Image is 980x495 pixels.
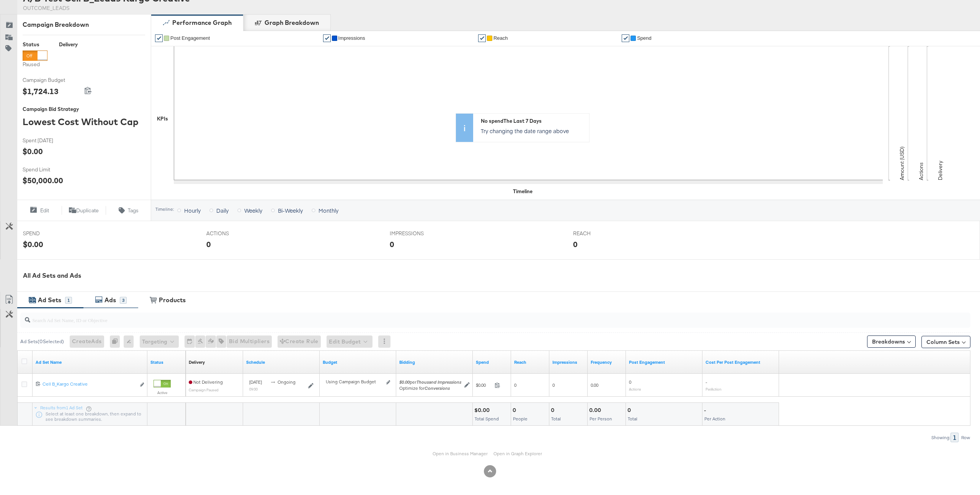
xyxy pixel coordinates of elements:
div: 0 [110,335,124,348]
input: Search Ad Set Name, ID or Objective [30,309,881,324]
span: SPEND [23,230,80,237]
span: Total [551,416,561,422]
a: ✔ [323,34,331,42]
a: The number of times your ad was served. On mobile apps an ad is counted as served the first time ... [552,359,585,365]
span: IMPRESSIONS [390,230,447,237]
a: ✔ [622,34,629,42]
span: ACTIONS [206,230,264,237]
div: Ads [105,296,116,304]
span: 0.00 [591,382,598,388]
span: per [399,379,461,385]
div: 0 [390,239,394,250]
a: Cell B_Kargo Creative [42,381,136,389]
a: The average number of times your ad was served to each person. [591,359,623,365]
span: Spend [637,35,652,41]
div: Showing: [931,435,951,440]
div: Graph Breakdown [265,18,319,27]
a: Shows your bid and optimisation settings for this Ad Set. [399,359,470,365]
span: Spend Limit [23,166,80,173]
span: Post Engagement [170,35,210,41]
span: [DATE] [249,379,262,385]
sub: Campaign Paused [189,388,219,392]
sub: Actions [629,387,641,391]
span: People [513,416,528,422]
div: 0 [206,239,211,250]
em: $0.00 [399,379,410,385]
a: Shows when your Ad Set is scheduled to deliver. [246,359,317,365]
span: Edit [40,207,49,214]
div: Using Campaign Budget [326,379,384,385]
div: Ad Sets ( 0 Selected) [20,338,64,345]
p: Try changing the date range above [481,127,585,135]
label: Active [154,390,171,395]
span: Per Action [704,416,725,422]
button: Tags [106,206,151,215]
span: Hourly [184,207,201,214]
a: Open in Business Manager [433,451,488,456]
span: Reach [493,35,508,41]
div: Ad Sets [38,296,61,304]
div: Cell B_Kargo Creative [42,381,136,387]
span: Impressions [338,35,365,41]
div: Performance Graph [172,18,232,27]
a: The average cost per action related to your Page's posts as a result of your ad. [706,359,776,365]
span: Total Spend [475,416,499,422]
sub: 09:00 [249,387,258,391]
a: The total amount spent to date. [476,359,508,365]
span: Campaign Budget [23,77,80,84]
span: Monthly [318,207,338,214]
div: $0.00 [23,239,43,250]
a: Shows the current state of your Ad Set. [150,359,183,365]
a: ✔ [478,34,486,42]
span: Duplicate [76,207,99,214]
div: 0 [573,239,578,250]
div: Row [961,435,970,440]
span: Bi-Weekly [278,207,303,214]
span: 0 [552,382,555,388]
div: Delivery [59,41,78,48]
span: Daily [216,207,229,214]
button: Column Sets [921,336,970,348]
div: $1,724.13 [23,86,59,97]
span: Total [628,416,637,422]
span: Spent [DATE] [23,137,80,144]
div: OUTCOME_LEADS [23,5,190,12]
div: All Ad Sets and Ads [23,271,980,280]
div: $0.00 [474,407,492,414]
a: The number of people your ad was served to. [514,359,546,365]
div: 0 [513,407,518,414]
a: The number of actions related to your Page's posts as a result of your ad. [629,359,699,365]
em: Conversions [425,385,450,391]
span: $0.00 [476,382,492,388]
div: Status [23,41,47,48]
em: Thousand Impressions [416,379,461,385]
div: - [704,407,708,414]
span: Weekly [244,207,262,214]
div: $0.00 [23,146,43,157]
div: No spend The Last 7 Days [481,117,585,125]
a: ✔ [155,34,163,42]
span: - [706,379,707,385]
div: 0 [551,407,557,414]
sub: Per Action [706,387,721,391]
div: $50,000.00 [23,175,63,186]
div: Campaign Breakdown [23,20,145,29]
label: Paused [23,61,47,68]
span: 0 [514,382,516,388]
button: Breakdowns [867,335,916,348]
span: Per Person [590,416,612,422]
button: Duplicate [62,206,106,215]
div: 1 [951,433,959,442]
div: Optimize for [399,385,461,391]
a: Shows the current budget of Ad Set. [323,359,393,365]
div: Products [159,296,186,304]
div: 1 [65,297,72,304]
span: ongoing [278,379,296,385]
span: 0 [629,379,631,385]
div: 0.00 [589,407,603,414]
div: Timeline: [155,207,174,212]
a: Your Ad Set name. [36,359,144,365]
span: Not Delivering [189,379,223,385]
a: Reflects the ability of your Ad Set to achieve delivery based on ad states, schedule and budget. [189,359,205,365]
div: Delivery [189,359,205,365]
